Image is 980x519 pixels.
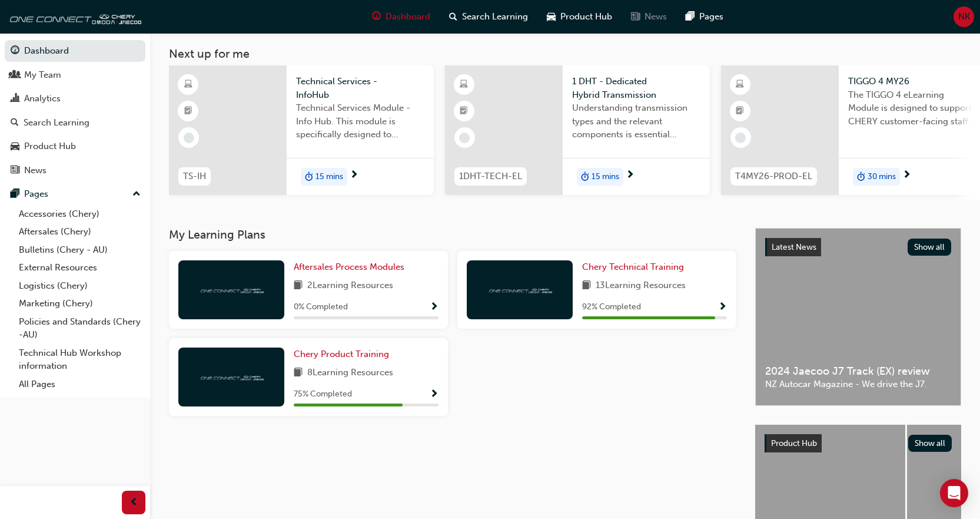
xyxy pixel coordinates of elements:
span: next-icon [902,170,911,181]
div: Open Intercom Messenger [940,479,968,507]
a: Marketing (Chery) [14,295,145,313]
span: booktick-icon [736,104,744,119]
button: Show all [908,239,952,256]
span: Aftersales Process Modules [294,262,404,272]
span: book-icon [294,279,303,293]
button: Pages [5,183,145,205]
span: guage-icon [372,9,381,24]
span: Chery Technical Training [582,262,684,272]
span: Show Progress [430,389,438,400]
a: Chery Technical Training [582,260,689,274]
a: External Resources [14,259,145,277]
img: oneconnect [487,284,552,295]
span: Latest News [772,242,816,252]
span: 15 mins [315,170,343,184]
a: Product HubShow all [765,434,952,453]
span: 30 mins [868,170,896,184]
a: News [5,160,145,181]
span: Search Learning [462,10,528,24]
span: guage-icon [11,46,19,57]
span: TIGGO 4 MY26 [848,75,976,88]
span: Chery Product Training [294,349,389,359]
span: learningRecordVerb_NONE-icon [459,133,470,143]
span: learningResourceType_ELEARNING-icon [460,77,468,92]
span: search-icon [11,118,19,128]
a: car-iconProduct Hub [537,5,622,29]
span: TS-IH [183,170,206,183]
span: next-icon [626,170,634,181]
a: Aftersales (Chery) [14,223,145,241]
a: TS-IHTechnical Services - InfoHubTechnical Services Module - Info Hub. This module is specificall... [169,65,434,195]
img: oneconnect [199,284,264,295]
span: next-icon [350,170,358,181]
img: oneconnect [6,5,141,28]
a: My Team [5,64,145,86]
a: news-iconNews [622,5,676,29]
span: Product Hub [771,438,817,448]
span: 92 % Completed [582,300,641,314]
a: Bulletins (Chery - AU) [14,241,145,259]
a: 1DHT-TECH-EL1 DHT - Dedicated Hybrid TransmissionUnderstanding transmission types and the relevan... [445,65,710,195]
span: news-icon [11,166,19,176]
button: NK [954,6,974,27]
span: Technical Services Module - Info Hub. This module is specifically designed to address the require... [296,101,424,141]
span: learningRecordVerb_NONE-icon [184,133,194,143]
span: prev-icon [129,495,138,510]
a: Analytics [5,88,145,110]
span: car-icon [11,141,19,152]
span: learningResourceType_ELEARNING-icon [736,77,744,92]
span: 75 % Completed [294,388,352,401]
span: booktick-icon [460,104,468,119]
span: Pages [699,10,723,24]
span: booktick-icon [184,104,192,119]
a: Chery Product Training [294,348,394,361]
span: duration-icon [581,169,589,184]
div: My Team [24,68,61,82]
span: 1 DHT - Dedicated Hybrid Transmission [572,75,700,101]
button: Show Progress [430,387,438,402]
a: All Pages [14,375,145,394]
button: Show Progress [718,300,727,315]
span: book-icon [582,279,591,293]
a: Product Hub [5,135,145,157]
span: learningRecordVerb_NONE-icon [735,133,746,143]
span: T4MY26-PROD-EL [735,170,812,183]
div: Analytics [24,92,61,105]
span: up-icon [132,187,141,202]
div: Pages [24,187,48,201]
h3: Next up for me [150,47,980,61]
span: Show Progress [430,302,438,313]
div: Search Learning [24,116,89,130]
span: book-icon [294,366,303,381]
span: learningResourceType_ELEARNING-icon [184,77,192,92]
button: Show Progress [430,300,438,315]
a: search-iconSearch Learning [440,5,537,29]
span: pages-icon [686,9,695,24]
span: 15 mins [592,170,619,184]
span: chart-icon [11,94,19,104]
a: Latest NewsShow all2024 Jaecoo J7 Track (EX) reviewNZ Autocar Magazine - We drive the J7. [755,228,961,406]
span: Understanding transmission types and the relevant components is essential knowledge required for ... [572,101,700,141]
span: 0 % Completed [294,300,348,314]
span: 1DHT-TECH-EL [459,170,522,183]
a: pages-iconPages [676,5,733,29]
span: people-icon [11,70,19,81]
a: Search Learning [5,112,145,134]
span: duration-icon [857,169,865,184]
span: News [645,10,667,24]
span: pages-icon [11,189,19,200]
a: Logistics (Chery) [14,277,145,295]
img: oneconnect [199,371,264,382]
button: DashboardMy TeamAnalyticsSearch LearningProduct HubNews [5,38,145,183]
span: Product Hub [560,10,612,24]
span: car-icon [547,9,556,24]
span: 13 Learning Resources [596,279,686,293]
div: News [24,164,46,177]
span: 2 Learning Resources [307,279,393,293]
a: Latest NewsShow all [765,238,951,257]
span: NK [958,10,970,24]
a: Accessories (Chery) [14,205,145,223]
span: 8 Learning Resources [307,366,393,381]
